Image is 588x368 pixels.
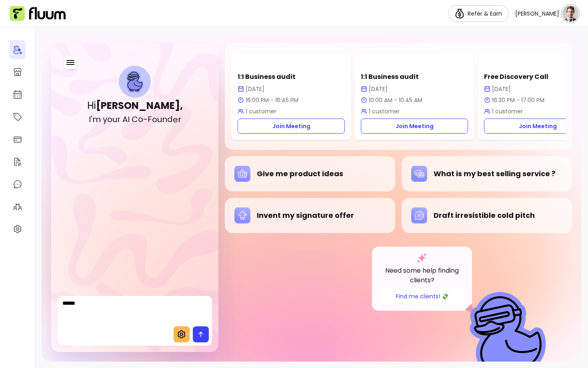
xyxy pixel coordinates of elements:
div: o [152,114,157,125]
div: What is my best selling service ? [411,166,562,182]
a: Forms [10,152,26,171]
div: m [92,114,101,125]
a: Home [10,40,26,59]
div: F [148,114,152,125]
div: A [122,114,128,125]
a: Sales [10,130,26,149]
div: I [89,114,91,125]
img: avatar [562,6,578,22]
p: Need some help finding clients? [378,266,466,285]
a: Join Meeting [361,119,468,134]
img: Give me product ideas [234,166,250,182]
img: AI Co-Founder avatar [126,71,143,92]
button: Find me clients! 💸 [378,288,466,304]
div: o [107,114,112,125]
div: r [178,114,181,125]
img: Draft irresistible cold pitch [411,207,427,223]
a: My Messages [10,175,26,194]
div: d [167,114,173,125]
a: Join Meeting [238,119,345,134]
p: 1 customer [361,107,468,115]
img: AI Co-Founder gradient star [417,253,427,263]
p: [DATE] [238,85,345,93]
div: r [117,114,120,125]
div: Invent my signature offer [234,207,386,223]
img: What is my best selling service ? [411,166,427,182]
span: [PERSON_NAME] [515,10,559,18]
a: Storefront [10,62,26,82]
textarea: Ask me anything... [62,299,207,323]
img: Fluum Logo [10,6,66,21]
div: o [138,114,143,125]
div: C [132,114,138,125]
div: u [157,114,162,125]
p: 1 customer [238,107,345,115]
div: Draft irresistible cold pitch [411,207,562,223]
p: 1:1 Business audit [238,72,345,82]
a: Calendar [10,85,26,104]
p: 10:00 AM - 10:45 AM [361,96,468,104]
p: [DATE] [361,85,468,93]
div: I [128,114,130,125]
div: e [173,114,178,125]
div: u [112,114,117,125]
b: [PERSON_NAME] , [96,99,183,112]
p: 1:1 Business audit [361,72,468,82]
button: avatar[PERSON_NAME] [515,6,578,22]
h1: Hi [87,99,183,112]
p: 16:00 PM - 16:45 PM [238,96,345,104]
div: ' [91,114,92,125]
img: Invent my signature offer [234,207,250,223]
a: Settings [10,219,26,239]
a: Refer & Earn [448,5,509,22]
a: Clients [10,197,26,216]
a: Offerings [10,107,26,127]
div: Give me product ideas [234,166,386,182]
div: - [143,114,148,125]
div: n [162,114,167,125]
div: y [103,114,107,125]
h2: I'm your AI Co-Founder [89,114,181,125]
